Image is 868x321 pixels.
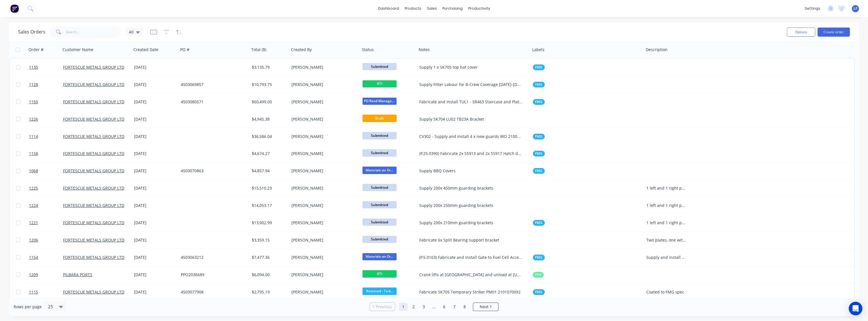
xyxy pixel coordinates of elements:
[646,289,687,295] div: Coated to FMG spec
[646,255,687,260] div: Supply and install self closing gate coated in Fortescue specification - Golden yellow.
[63,237,124,243] a: FORTESCUE METALS GROUP LTD
[533,272,544,278] button: PPA
[817,28,850,37] button: Create order
[419,47,430,53] div: Notes
[181,99,244,105] div: 4503080571
[134,272,176,278] div: [DATE]
[419,82,523,87] div: Supply Fitter Labour for B-Crew Coverage [DATE]-[DATE]
[252,220,285,226] div: $13,902.99
[29,284,63,301] a: 1115
[362,167,397,174] span: Materials on Or...
[440,4,466,13] div: purchasing
[362,219,397,226] span: Submitted
[252,237,285,243] div: $3,359.15
[535,64,542,70] span: FMG
[29,99,38,105] span: 1150
[29,116,38,122] span: 1226
[402,4,424,13] div: products
[181,168,244,174] div: 4503070863
[292,272,355,278] div: [PERSON_NAME]
[787,28,815,37] button: Options
[419,220,523,226] div: Supply 200x 210mm guarding brackets
[533,99,545,105] button: FMG
[29,93,63,110] a: 1150
[802,4,823,13] div: settings
[440,303,448,311] a: Page 6
[63,134,124,139] a: FORTESCUE METALS GROUP LTD
[646,237,687,243] div: Two plates, one with milled groove joined together with stainless steel wire rope
[63,168,124,173] a: FORTESCUE METALS GROUP LTD
[376,304,392,310] span: Previous
[63,116,124,122] a: FORTESCUE METALS GROUP LTD
[533,64,545,70] button: FMG
[535,99,542,105] span: FMG
[29,203,38,208] span: 1224
[181,272,244,278] div: PPO2036689
[533,289,545,295] button: FMG
[252,64,285,70] div: $3,135.79
[424,4,440,13] div: sales
[292,220,355,226] div: [PERSON_NAME]
[419,134,523,139] div: CV302 - Supply and Install 4 x new guards WO 2100895274 & 2100895278
[134,237,176,243] div: [DATE]
[63,220,124,225] a: FORTESCUE METALS GROUP LTD
[419,116,523,122] div: Supply SK704 LU02 TB23A Bracket
[419,289,523,295] div: Fabricate SK705 Temporary Striker PM01 2101070092
[533,82,545,87] button: FMG
[419,168,523,174] div: Supply BBQ Covers
[535,220,542,226] span: FMG
[419,203,523,208] div: Supply 200x 250mm guarding brackets
[419,64,523,70] div: Supply 1 x SK705 top hat cover
[420,303,428,311] a: Page 3
[29,232,63,249] a: 1206
[181,82,244,87] div: 4503069857
[533,220,545,226] button: FMG
[362,149,397,156] span: Submitted
[419,99,523,105] div: Fabricate and Install TUL1 - SR463 Staircase and Platform
[535,272,541,278] span: PPA
[129,29,134,35] span: All
[292,134,355,139] div: [PERSON_NAME]
[535,289,542,295] span: FMG
[251,47,266,53] div: Total ($)
[535,168,542,174] span: FMG
[29,266,63,283] a: 1209
[63,99,124,104] a: FORTESCUE METALS GROUP LTD
[466,4,493,13] div: productivity
[29,145,63,162] a: 1158
[362,236,397,243] span: Submitted
[291,47,312,53] div: Created By
[646,220,687,226] div: 1 left and 1 right per guard with stainless steel wire rope lanyard and crimp.
[29,220,38,226] span: 1221
[430,303,438,311] a: Jump forward
[646,203,687,208] div: 1 left and 1 right per guard with stainless steel wire rope lanyard and crimp.
[29,289,38,295] span: 1115
[29,180,63,197] a: 1225
[29,272,38,278] span: 1209
[29,59,63,76] a: 1135
[29,162,63,179] a: 1068
[133,47,158,53] div: Created Date
[134,220,176,226] div: [DATE]
[29,111,63,128] a: 1226
[292,237,355,243] div: [PERSON_NAME]
[134,64,176,70] div: [DATE]
[292,64,355,70] div: [PERSON_NAME]
[533,255,545,260] button: FMG
[29,255,38,260] span: 1154
[63,289,124,295] a: FORTESCUE METALS GROUP LTD
[292,82,355,87] div: [PERSON_NAME]
[292,255,355,260] div: [PERSON_NAME]
[367,303,501,311] ul: Pagination
[362,80,397,87] span: RTI
[252,82,285,87] div: $10,793.75
[134,168,176,174] div: [DATE]
[29,214,63,231] a: 1221
[252,203,285,208] div: $14,053.17
[29,249,63,266] a: 1154
[66,26,121,38] input: Search...
[29,64,38,70] span: 1135
[292,185,355,191] div: [PERSON_NAME]
[419,255,523,260] div: (P.5.0163) Fabricate and Install Gate to Fuel Cell Access Platform
[63,255,124,260] a: FORTESCUE METALS GROUP LTD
